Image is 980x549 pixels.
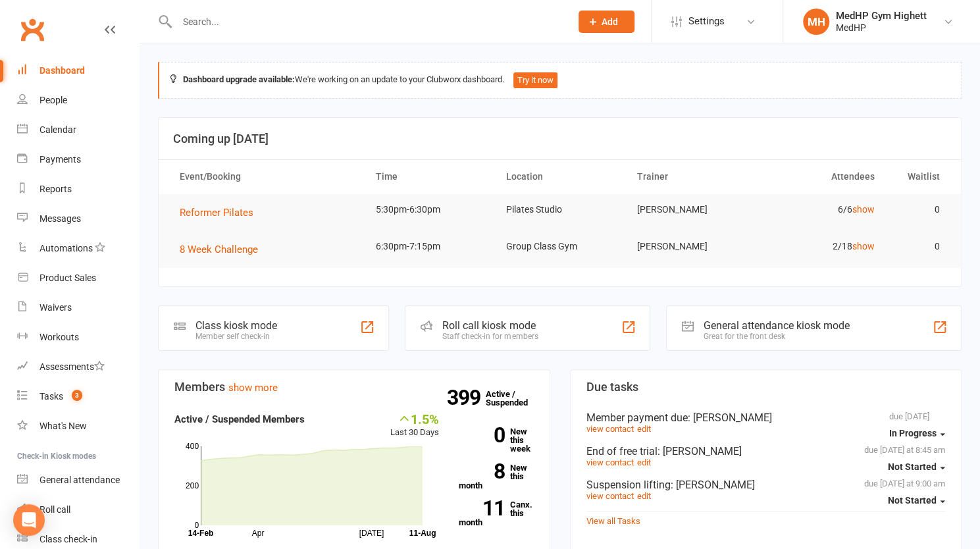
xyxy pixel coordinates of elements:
[688,411,772,424] span: : [PERSON_NAME]
[173,132,946,145] h3: Coming up [DATE]
[637,424,651,434] a: edit
[888,455,945,479] button: Not Started
[494,194,625,225] td: Pilates Studio
[836,22,927,34] div: MedHP
[637,457,651,467] a: edit
[180,242,267,257] button: 8 Week Challenge
[889,428,937,438] span: In Progress
[459,500,534,527] a: 11Canx. this month
[39,213,81,224] div: Messages
[887,194,952,225] td: 0
[228,382,278,394] a: show more
[887,231,952,262] td: 0
[195,332,277,341] div: Member self check-in
[17,145,139,174] a: Payments
[888,495,937,506] span: Not Started
[704,319,850,332] div: General attendance kiosk mode
[17,56,139,86] a: Dashboard
[180,207,253,219] span: Reformer Pilates
[852,241,875,251] a: show
[158,62,962,99] div: We're working on an update to your Clubworx dashboard.
[17,234,139,263] a: Automations
[364,194,495,225] td: 5:30pm-6:30pm
[39,154,81,165] div: Payments
[756,160,887,194] th: Attendees
[513,72,557,88] button: Try it now
[579,11,634,33] button: Add
[39,534,97,544] div: Class check-in
[756,231,887,262] td: 2/18
[625,160,756,194] th: Trainer
[390,411,439,440] div: Last 30 Days
[889,421,945,445] button: In Progress
[459,463,534,490] a: 8New this month
[39,302,72,313] div: Waivers
[13,504,45,536] div: Open Intercom Messenger
[486,380,544,417] a: 399Active / Suspended
[442,319,538,332] div: Roll call kiosk mode
[625,194,756,225] td: [PERSON_NAME]
[39,332,79,342] div: Workouts
[688,7,725,36] span: Settings
[459,427,534,453] a: 0New this week
[173,13,561,31] input: Search...
[586,380,946,394] h3: Due tasks
[17,465,139,495] a: General attendance kiosk mode
[17,411,139,441] a: What's New
[459,425,505,445] strong: 0
[888,488,945,512] button: Not Started
[17,86,139,115] a: People
[442,332,538,341] div: Staff check-in for members
[586,479,946,491] div: Suspension lifting
[39,184,72,194] div: Reports
[17,293,139,323] a: Waivers
[602,16,618,27] span: Add
[17,352,139,382] a: Assessments
[39,273,96,283] div: Product Sales
[459,498,505,518] strong: 11
[637,491,651,501] a: edit
[586,491,634,501] a: view contact
[39,475,120,485] div: General attendance
[852,204,875,215] a: show
[459,461,505,481] strong: 8
[39,504,70,515] div: Roll call
[39,391,63,402] div: Tasks
[17,323,139,352] a: Workouts
[39,243,93,253] div: Automations
[888,461,937,472] span: Not Started
[447,388,486,407] strong: 399
[183,74,295,84] strong: Dashboard upgrade available:
[72,390,82,401] span: 3
[17,495,139,525] a: Roll call
[17,382,139,411] a: Tasks 3
[168,160,364,194] th: Event/Booking
[756,194,887,225] td: 6/6
[494,160,625,194] th: Location
[803,9,829,35] div: MH
[39,124,76,135] div: Calendar
[195,319,277,332] div: Class kiosk mode
[17,115,139,145] a: Calendar
[16,13,49,46] a: Clubworx
[658,445,742,457] span: : [PERSON_NAME]
[625,231,756,262] td: [PERSON_NAME]
[39,65,85,76] div: Dashboard
[39,95,67,105] div: People
[586,424,634,434] a: view contact
[586,411,946,424] div: Member payment due
[671,479,755,491] span: : [PERSON_NAME]
[364,231,495,262] td: 6:30pm-7:15pm
[174,380,534,394] h3: Members
[390,411,439,426] div: 1.5%
[836,10,927,22] div: MedHP Gym Highett
[39,361,105,372] div: Assessments
[39,421,87,431] div: What's New
[174,413,305,425] strong: Active / Suspended Members
[364,160,495,194] th: Time
[586,445,946,457] div: End of free trial
[586,457,634,467] a: view contact
[180,205,263,221] button: Reformer Pilates
[17,174,139,204] a: Reports
[17,204,139,234] a: Messages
